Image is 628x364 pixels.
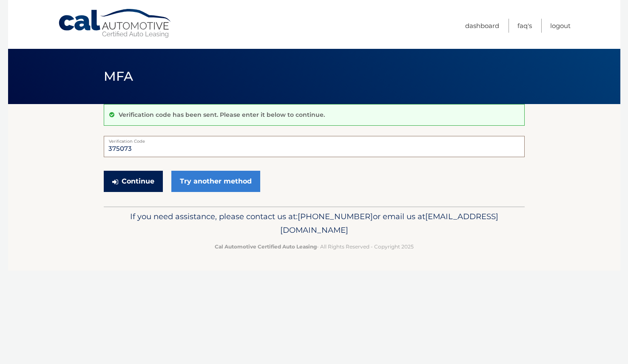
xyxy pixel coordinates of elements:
a: FAQ's [517,19,532,33]
a: Cal Automotive [58,8,173,39]
span: [PHONE_NUMBER] [298,212,373,221]
a: Try another method [171,171,260,192]
span: [EMAIL_ADDRESS][DOMAIN_NAME] [280,212,498,235]
span: MFA [104,68,134,84]
a: Dashboard [465,19,499,33]
label: Verification Code [104,136,525,143]
p: Verification code has been sent. Please enter it below to continue. [119,111,325,119]
strong: Cal Automotive Certified Auto Leasing [215,243,317,250]
p: - All Rights Reserved - Copyright 2025 [109,242,519,251]
button: Continue [104,171,163,192]
input: Verification Code [104,136,525,157]
p: If you need assistance, please contact us at: or email us at [109,210,519,237]
a: Logout [550,19,571,33]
